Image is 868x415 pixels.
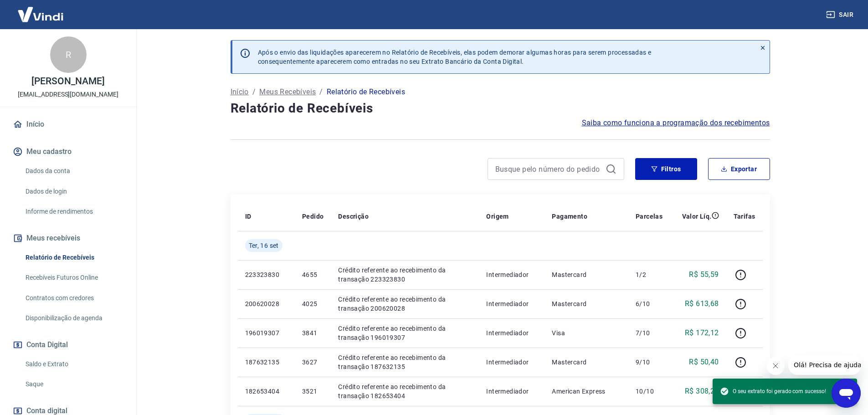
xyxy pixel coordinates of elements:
[11,0,70,28] img: Vindi
[552,212,587,221] p: Pagamento
[22,289,125,307] a: Contratos com credores
[22,355,125,374] a: Saldo e Extrato
[327,87,405,97] p: Relatório de Recebíveis
[720,387,826,396] span: O seu extrato foi gerado com sucesso!
[258,48,652,66] p: Após o envio das liquidações aparecerem no Relatório de Recebíveis, elas podem demorar algumas ho...
[338,266,472,284] p: Crédito referente ao recebimento da transação 223323830
[552,270,621,279] p: Mastercard
[11,335,125,355] button: Conta Digital
[582,118,770,128] a: Saiba como funciona a programação dos recebimentos
[245,387,288,396] p: 182653404
[635,158,697,180] button: Filtros
[5,6,77,14] span: Olá! Precisa de ajuda?
[302,212,324,221] p: Pedido
[338,295,472,313] p: Crédito referente ao recebimento da transação 200620028
[636,358,663,367] p: 9/10
[486,328,537,338] p: Intermediador
[486,358,537,367] p: Intermediador
[552,299,621,308] p: Mastercard
[685,386,719,397] p: R$ 308,25
[22,182,125,201] a: Dados de login
[552,358,621,367] p: Mastercard
[338,324,472,342] p: Crédito referente ao recebimento da transação 196019307
[22,268,125,287] a: Recebíveis Futuros Online
[486,387,537,396] p: Intermediador
[495,162,602,176] input: Busque pelo número do pedido
[22,202,125,221] a: Informe de rendimentos
[22,162,125,180] a: Dados da conta
[734,212,755,221] p: Tarifas
[636,212,663,221] p: Parcelas
[245,270,288,279] p: 223323830
[31,77,104,86] p: [PERSON_NAME]
[682,212,712,221] p: Valor Líq.
[636,328,663,338] p: 7/10
[338,353,472,371] p: Crédito referente ao recebimento da transação 187632135
[11,142,125,162] button: Meu cadastro
[824,6,857,23] button: Sair
[689,269,719,280] p: R$ 55,59
[259,87,316,97] a: Meus Recebíveis
[50,36,87,73] div: R
[18,90,118,99] p: [EMAIL_ADDRESS][DOMAIN_NAME]
[636,387,663,396] p: 10/10
[486,299,537,308] p: Intermediador
[22,375,125,394] a: Saque
[552,387,621,396] p: American Express
[552,328,621,338] p: Visa
[245,358,288,367] p: 187632135
[252,87,256,97] p: /
[685,298,719,309] p: R$ 613,68
[708,158,770,180] button: Exportar
[302,358,324,367] p: 3627
[302,270,324,279] p: 4655
[22,309,125,328] a: Disponibilização de agenda
[302,299,324,308] p: 4025
[245,328,288,338] p: 196019307
[11,114,125,134] a: Início
[319,87,323,97] p: /
[249,241,279,250] span: Ter, 16 set
[832,379,861,408] iframe: Botão para abrir a janela de mensagens
[486,270,537,279] p: Intermediador
[685,328,719,338] p: R$ 172,12
[486,212,508,221] p: Origem
[11,228,125,248] button: Meus recebíveis
[245,299,288,308] p: 200620028
[636,270,663,279] p: 1/2
[689,357,719,368] p: R$ 50,40
[22,248,125,267] a: Relatório de Recebíveis
[766,357,785,375] iframe: Fechar mensagem
[231,99,770,118] h4: Relatório de Recebíveis
[245,212,252,221] p: ID
[302,328,324,338] p: 3841
[302,387,324,396] p: 3521
[338,212,369,221] p: Descrição
[788,355,861,375] iframe: Mensagem da empresa
[231,87,249,97] a: Início
[338,382,472,400] p: Crédito referente ao recebimento da transação 182653404
[636,299,663,308] p: 6/10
